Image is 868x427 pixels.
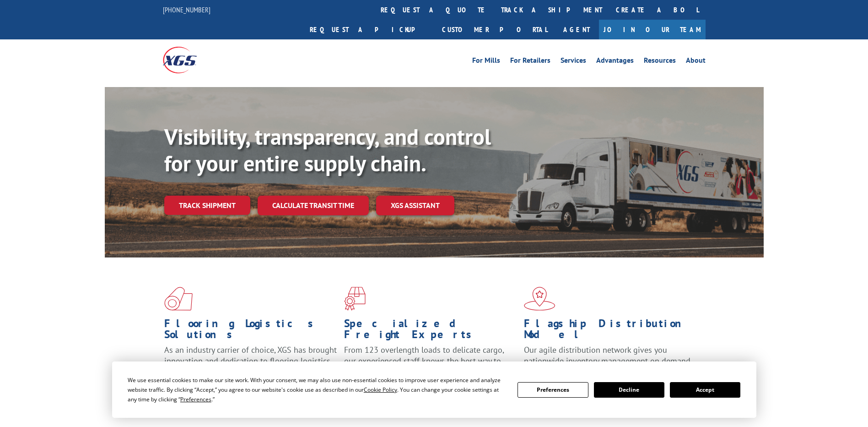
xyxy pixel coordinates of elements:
a: Resources [644,57,676,67]
button: Preferences [518,382,588,398]
img: xgs-icon-focused-on-flooring-red [344,287,366,311]
div: Cookie Consent Prompt [112,361,756,418]
span: Preferences [180,395,211,403]
a: Track shipment [164,196,250,215]
a: Services [561,57,586,67]
p: From 123 overlength loads to delicate cargo, our experienced staff knows the best way to move you... [344,345,517,385]
a: Calculate transit time [258,196,369,215]
a: For Retailers [510,57,550,67]
a: Customer Portal [435,20,554,39]
a: [PHONE_NUMBER] [163,5,210,14]
a: For Mills [472,57,500,67]
span: Our agile distribution network gives you nationwide inventory management on demand. [524,345,692,366]
a: Request a pickup [303,20,435,39]
img: xgs-icon-flagship-distribution-model-red [524,287,555,311]
div: We use essential cookies to make our site work. With your consent, we may also use non-essential ... [128,375,507,404]
span: Cookie Policy [364,386,397,394]
a: Advantages [596,57,634,67]
img: xgs-icon-total-supply-chain-intelligence-red [164,287,193,311]
a: About [686,57,706,67]
button: Accept [670,382,740,398]
a: XGS ASSISTANT [376,196,454,215]
a: Join Our Team [599,20,706,39]
h1: Specialized Freight Experts [344,318,517,345]
h1: Flagship Distribution Model [524,318,697,345]
h1: Flooring Logistics Solutions [164,318,337,345]
b: Visibility, transparency, and control for your entire supply chain. [164,122,491,177]
span: As an industry carrier of choice, XGS has brought innovation and dedication to flooring logistics... [164,345,337,377]
a: Agent [554,20,599,39]
button: Decline [594,382,664,398]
